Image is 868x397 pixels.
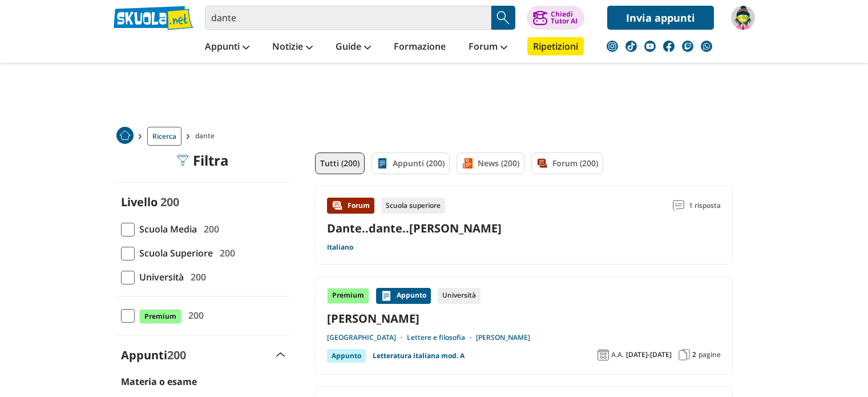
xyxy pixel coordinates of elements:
a: Lettere e filosofia [407,333,476,342]
a: Forum (200) [531,153,603,174]
img: Appunti filtro contenuto [377,158,388,169]
img: Filtra filtri mobile [177,155,188,166]
div: Appunto [376,288,431,304]
span: 200 [199,222,219,236]
a: Letteratura italiana mod. A [373,349,465,363]
img: Anno accademico [597,349,609,360]
div: Università [438,288,481,304]
div: Appunto [327,349,366,363]
img: News filtro contenuto [462,158,473,169]
a: [GEOGRAPHIC_DATA] [327,333,407,342]
img: Commenti lettura [673,200,684,211]
img: Appunti contenuto [381,290,392,302]
a: Tutti (200) [315,153,365,174]
img: Forum filtro contenuto [536,158,548,169]
a: [PERSON_NAME] [327,311,721,326]
button: Search Button [491,6,515,30]
img: Forum contenuto [332,200,343,211]
span: 200 [186,270,206,284]
img: instagram [607,41,618,52]
span: Scuola Superiore [135,246,213,260]
span: pagine [699,350,721,359]
img: Pagine [679,349,690,360]
img: Simone89Skuola [731,6,755,30]
span: Premium [139,309,181,324]
button: ChiediTutor AI [527,6,584,30]
img: tiktok [625,41,637,52]
img: Apri e chiudi sezione [276,352,285,357]
span: 200 [167,347,186,363]
a: Notizie [269,37,316,58]
div: Scuola superiore [381,198,445,214]
img: Home [116,127,134,144]
div: Chiedi Tutor AI [551,11,578,25]
a: Appunti [202,37,252,58]
div: Forum [327,198,374,214]
span: [DATE]-[DATE] [626,350,672,359]
span: A.A. [611,350,624,359]
span: Scuola Media [135,222,197,236]
span: 1 risposta [689,198,721,214]
img: WhatsApp [701,41,712,52]
div: Premium [327,288,369,304]
span: 2 [692,350,696,359]
img: youtube [644,41,656,52]
div: Filtra [177,153,229,169]
img: facebook [663,41,675,52]
img: twitch [682,41,693,52]
label: Materia o esame [121,375,197,388]
a: Formazione [391,37,449,58]
a: Forum [466,37,510,58]
a: [PERSON_NAME] [476,333,530,342]
a: Appunti (200) [372,153,450,174]
a: Ripetizioni [527,37,584,55]
a: Home [116,127,134,146]
span: 200 [215,246,235,260]
input: Cerca appunti, riassunti o versioni [205,6,491,30]
span: dante [195,127,219,146]
span: 200 [184,308,204,323]
a: Ricerca [147,127,181,146]
span: 200 [160,194,179,210]
label: Appunti [121,347,186,363]
a: Dante..dante..[PERSON_NAME] [327,220,502,236]
a: Italiano [327,243,353,252]
label: Livello [121,194,158,210]
img: Cerca appunti, riassunti o versioni [495,9,512,26]
a: Guide [333,37,374,58]
a: Invia appunti [607,6,714,30]
span: Università [135,270,184,284]
a: News (200) [457,153,524,174]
